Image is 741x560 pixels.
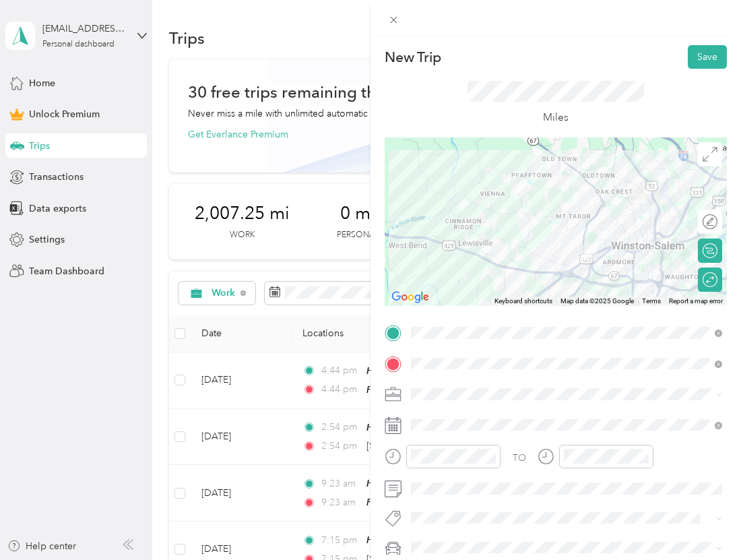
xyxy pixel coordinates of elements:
div: TO [513,451,526,465]
a: Open this area in Google Maps (opens a new window) [388,288,432,306]
a: Terms (opens in new tab) [642,297,661,305]
button: Save [688,45,727,69]
button: Keyboard shortcuts [494,297,552,306]
iframe: Everlance-gr Chat Button Frame [666,485,741,560]
a: Report a map error [669,297,723,305]
p: New Trip [385,48,441,67]
img: Google [388,288,432,306]
span: Map data ©2025 Google [560,297,634,305]
p: Miles [543,109,569,126]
